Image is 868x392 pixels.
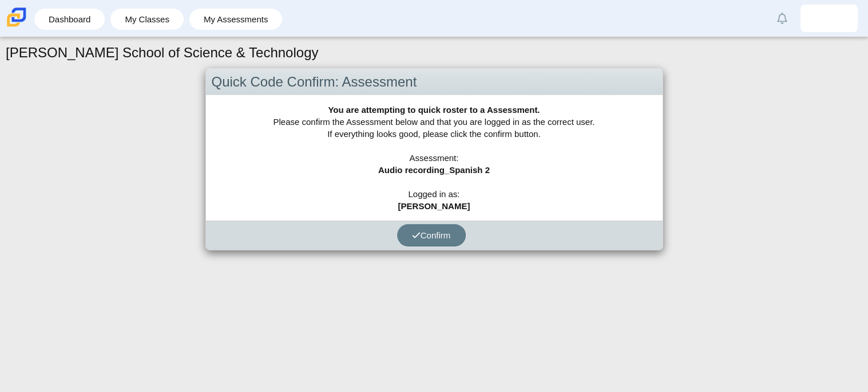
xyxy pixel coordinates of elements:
[397,224,466,246] button: Confirm
[206,69,663,96] div: Quick Code Confirm: Assessment
[195,9,277,30] a: My Assessments
[206,95,663,221] div: Please confirm the Assessment below and that you are logged in as the correct user. If everything...
[820,9,838,28] img: maya.ortiz.zbf2gt
[770,6,795,31] a: Alerts
[5,5,29,29] img: Carmen School of Science & Technology
[328,105,540,115] b: You are attempting to quick roster to a Assessment.
[6,43,319,62] h1: [PERSON_NAME] School of Science & Technology
[378,165,490,175] b: Audio recording_Spanish 2
[412,230,451,240] span: Confirm
[40,9,99,30] a: Dashboard
[116,9,178,30] a: My Classes
[5,21,29,31] a: Carmen School of Science & Technology
[398,201,470,211] b: [PERSON_NAME]
[800,5,858,32] a: maya.ortiz.zbf2gt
